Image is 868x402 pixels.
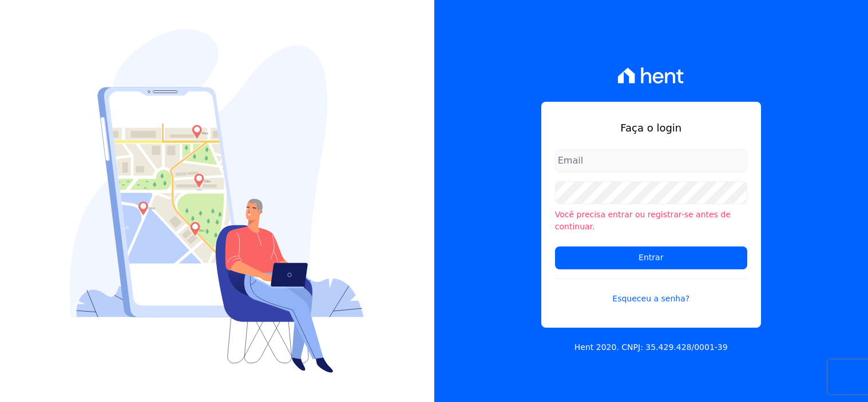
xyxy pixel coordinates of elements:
li: Você precisa entrar ou registrar-se antes de continuar. [555,209,747,233]
p: Hent 2020. CNPJ: 35.429.428/0001-39 [574,341,728,353]
a: Esqueceu a senha? [555,278,747,305]
img: Login [70,29,364,373]
input: Email [555,149,747,172]
h1: Faça o login [555,120,747,136]
input: Entrar [555,246,747,269]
